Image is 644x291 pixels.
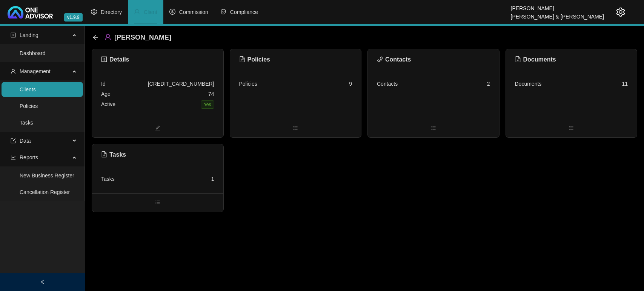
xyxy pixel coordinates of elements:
span: arrow-left [92,34,98,40]
a: Clients [20,86,36,92]
span: Compliance [230,9,258,15]
a: New Business Register [20,172,74,179]
div: [PERSON_NAME] [511,2,604,10]
span: dollar [169,9,175,15]
span: left [40,279,45,285]
div: Id [101,80,106,88]
div: Documents [515,80,542,88]
span: Policies [239,56,270,63]
span: Commission [179,9,208,15]
div: [PERSON_NAME] & [PERSON_NAME] [511,10,604,18]
span: profile [11,32,16,38]
span: safety [220,9,226,15]
span: Tasks [101,151,126,158]
div: Policies [239,80,257,88]
span: Documents [515,56,556,63]
div: 11 [622,80,628,88]
span: bars [368,125,499,133]
span: Management [20,68,51,74]
div: 1 [211,175,214,183]
div: 9 [349,80,352,88]
a: Policies [20,103,38,109]
span: Yes [201,100,214,109]
span: import [11,138,16,143]
div: Tasks [101,175,115,183]
span: bars [230,125,361,133]
a: Dashboard [20,50,46,56]
div: Contacts [377,80,398,88]
span: phone [377,56,383,62]
a: Cancellation Register [20,189,70,195]
span: bars [506,125,637,133]
span: file-pdf [515,56,521,62]
a: Tasks [20,120,33,126]
span: Data [20,138,31,144]
div: 2 [487,80,490,88]
span: profile [101,56,107,62]
span: file-pdf [101,151,107,157]
span: setting [616,8,625,17]
div: Active [101,100,115,109]
span: [PERSON_NAME] [114,34,171,41]
span: user [134,9,140,15]
span: v1.9.9 [64,13,83,22]
img: 2df55531c6924b55f21c4cf5d4484680-logo-light.svg [8,6,53,18]
span: line-chart [11,155,16,160]
div: [CREDIT_CARD_NUMBER] [148,80,214,88]
span: file-text [239,56,245,62]
span: user [11,69,16,74]
span: Contacts [377,56,411,63]
span: edit [92,125,223,133]
span: Details [101,56,129,63]
div: back [92,34,98,41]
span: 74 [208,91,214,97]
span: bars [92,199,223,207]
span: user [105,34,111,40]
div: Age [101,90,111,98]
span: setting [91,9,97,15]
span: Directory [101,9,122,15]
span: Landing [20,32,38,38]
span: Reports [20,154,38,160]
span: Client [144,9,157,15]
